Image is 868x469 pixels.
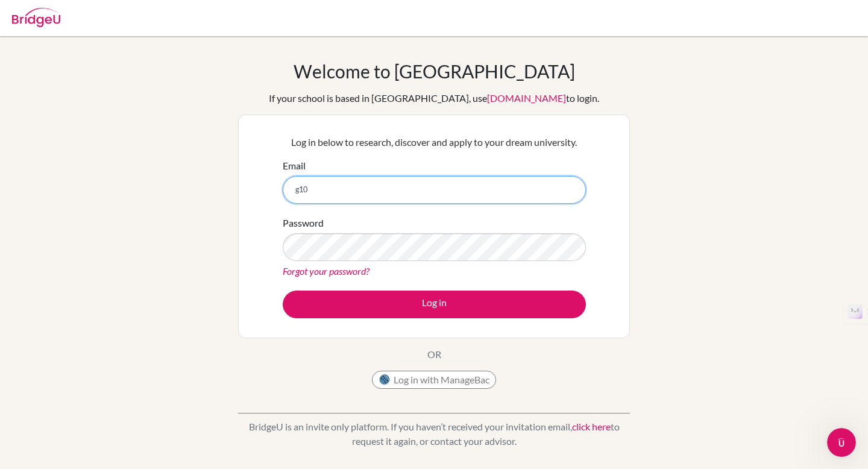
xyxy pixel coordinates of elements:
p: Log in below to research, discover and apply to your dream university. [283,135,586,150]
img: Bridge-U [12,8,60,27]
a: [DOMAIN_NAME] [487,92,566,104]
label: Password [283,216,324,230]
button: Log in [283,291,586,318]
label: Email [283,159,306,173]
p: OR [427,347,441,362]
iframe: Intercom live chat [827,428,856,457]
a: Forgot your password? [283,265,370,277]
button: Log in with ManageBac [372,371,496,389]
a: click here [572,421,611,432]
div: If your school is based in [GEOGRAPHIC_DATA], use to login. [269,91,599,105]
h1: Welcome to [GEOGRAPHIC_DATA] [294,60,575,82]
p: BridgeU is an invite only platform. If you haven’t received your invitation email, to request it ... [238,420,630,449]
